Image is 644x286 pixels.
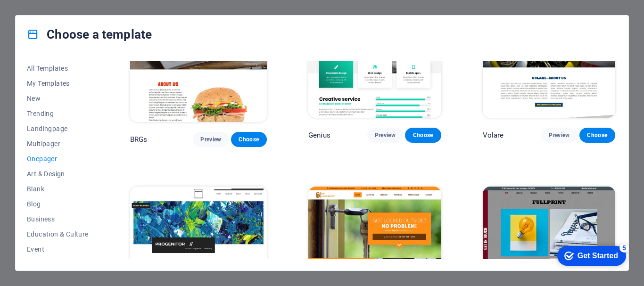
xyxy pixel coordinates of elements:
[27,230,89,238] span: Education & Culture
[27,200,89,208] span: Blog
[367,128,403,143] button: Preview
[27,140,89,147] span: Multipager
[550,241,630,270] iframe: To enrich screen reader interactions, please activate Accessibility in Grammarly extension settings
[27,106,89,121] button: Trending
[579,128,615,143] button: Choose
[27,227,89,242] button: Education & Culture
[483,131,504,140] p: Volare
[27,215,89,223] span: Business
[27,185,89,193] span: Blank
[239,136,259,143] span: Choose
[200,136,221,143] span: Preview
[27,242,89,257] button: Event
[27,76,89,91] button: My Templates
[587,131,608,139] span: Choose
[27,151,89,166] button: Onepager
[27,166,89,181] button: Art & Design
[27,136,89,151] button: Multipager
[130,135,148,144] p: BRGs
[27,95,89,102] span: New
[27,110,89,117] span: Trending
[27,65,89,72] span: All Templates
[27,245,89,253] span: Event
[27,257,89,272] button: Gastronomy
[308,131,330,140] p: Genius
[405,128,441,143] button: Choose
[27,155,89,163] span: Onepager
[27,27,152,42] h4: Choose a template
[27,181,89,196] button: Blank
[27,121,89,136] button: Landingpage
[541,128,577,143] button: Preview
[27,80,89,87] span: My Templates
[27,125,89,132] span: Landingpage
[549,131,570,139] span: Preview
[27,196,89,212] button: Blog
[375,131,396,139] span: Preview
[193,132,229,147] button: Preview
[27,212,89,227] button: Business
[27,61,89,76] button: All Templates
[27,91,89,106] button: New
[231,132,267,147] button: Choose
[27,170,89,178] span: Art & Design
[413,131,433,139] span: Choose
